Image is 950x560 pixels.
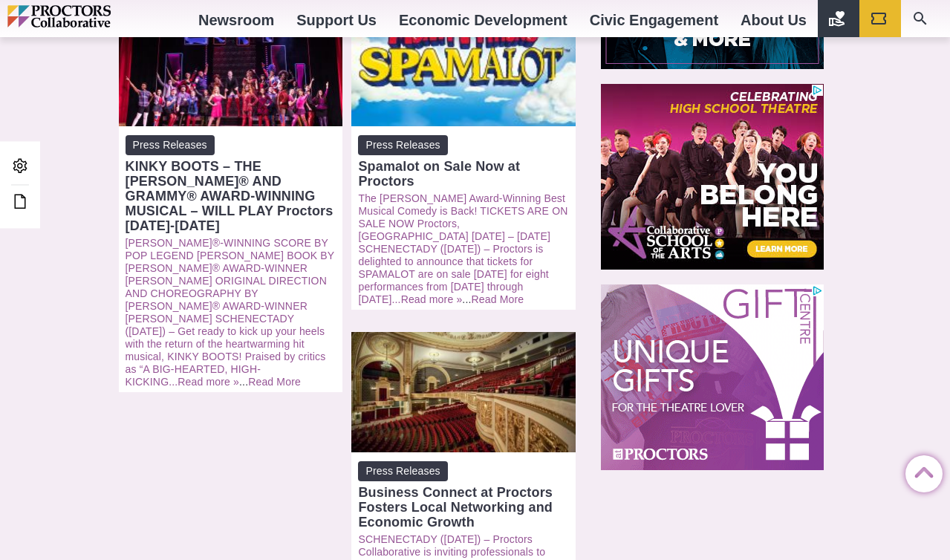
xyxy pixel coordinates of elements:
[7,5,175,27] img: Proctors logo
[401,293,463,305] a: Read more »
[7,153,33,180] a: Admin Area
[358,461,447,481] span: Press Releases
[7,189,33,216] a: Edit this Post/Page
[126,237,336,388] p: ...
[601,284,824,470] iframe: Advertisement
[358,159,569,189] div: Spamalot on Sale Now at Proctors
[178,376,239,388] a: Read more »
[358,461,569,530] a: Press Releases Business Connect at Proctors Fosters Local Networking and Economic Growth
[905,456,935,486] a: Back to Top
[248,376,301,388] a: Read More
[126,159,336,233] div: KINKY BOOTS – THE [PERSON_NAME]® AND GRAMMY® AWARD-WINNING MUSICAL – WILL PLAY Proctors [DATE]-[D...
[358,485,569,530] div: Business Connect at Proctors Fosters Local Networking and Economic Growth
[126,237,335,388] a: [PERSON_NAME]®-WINNING SCORE BY POP LEGEND [PERSON_NAME] BOOK BY [PERSON_NAME]® AWARD-WINNER [PER...
[358,192,567,305] a: The [PERSON_NAME] Award-Winning Best Musical Comedy is Back! TICKETS ARE ON SALE NOW Proctors, [G...
[601,84,824,270] iframe: Advertisement
[472,293,524,305] a: Read More
[126,135,215,155] span: Press Releases
[358,135,569,189] a: Press Releases Spamalot on Sale Now at Proctors
[358,192,569,306] p: ...
[358,135,447,155] span: Press Releases
[126,135,336,233] a: Press Releases KINKY BOOTS – THE [PERSON_NAME]® AND GRAMMY® AWARD-WINNING MUSICAL – WILL PLAY Pro...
